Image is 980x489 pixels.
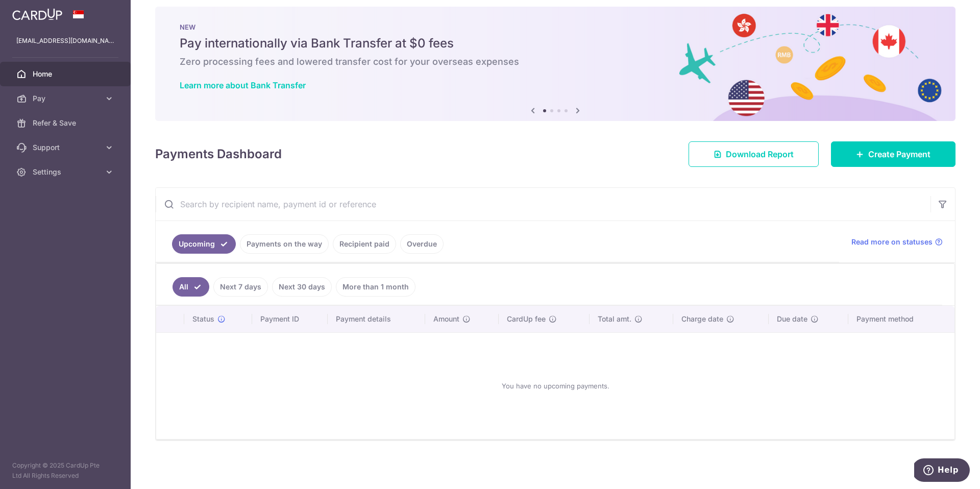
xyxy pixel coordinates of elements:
span: Charge date [681,314,723,324]
div: You have no upcoming payments. [168,341,942,431]
span: Pay [33,93,100,104]
span: Status [192,314,214,324]
span: Amount [433,314,459,324]
span: Read more on statuses [851,237,933,247]
span: Total amt. [598,314,631,324]
a: Learn more about Bank Transfer [180,80,306,90]
a: Read more on statuses [851,237,943,247]
th: Payment method [848,306,954,332]
th: Payment ID [252,306,328,332]
p: NEW [180,23,931,31]
a: Next 30 days [272,277,332,297]
span: Refer & Save [33,118,100,128]
a: Next 7 days [213,277,268,297]
span: Create Payment [868,148,930,160]
span: Home [33,69,100,79]
a: Recipient paid [333,234,396,254]
input: Search by recipient name, payment id or reference [156,188,930,221]
a: Overdue [400,234,444,254]
h5: Pay internationally via Bank Transfer at $0 fees [180,35,931,52]
a: Payments on the way [240,234,329,254]
p: [EMAIL_ADDRESS][DOMAIN_NAME] [16,36,114,46]
iframe: Opens a widget where you can find more information [914,458,970,484]
span: Settings [33,167,100,177]
a: Download Report [689,141,819,167]
img: CardUp [12,8,62,20]
span: Download Report [726,148,794,160]
h4: Payments Dashboard [155,145,282,163]
a: All [173,277,209,297]
a: Upcoming [172,234,236,254]
a: More than 1 month [336,277,415,297]
span: Due date [777,314,807,324]
span: CardUp fee [507,314,546,324]
img: Bank transfer banner [155,7,955,121]
span: Support [33,142,100,153]
a: Create Payment [831,141,955,167]
h6: Zero processing fees and lowered transfer cost for your overseas expenses [180,56,931,68]
th: Payment details [328,306,426,332]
